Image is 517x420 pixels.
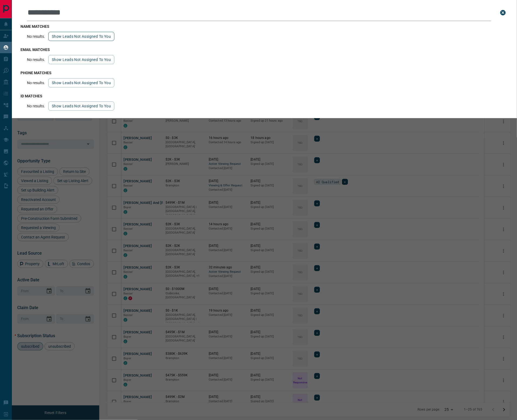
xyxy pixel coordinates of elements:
[27,34,45,39] p: No results.
[20,24,508,29] h3: name matches
[27,104,45,108] p: No results.
[498,7,508,18] button: close search bar
[20,71,508,75] h3: phone matches
[20,94,508,98] h3: id matches
[48,55,114,64] button: show leads not assigned to you
[20,47,508,52] h3: email matches
[27,81,45,85] p: No results.
[48,78,114,87] button: show leads not assigned to you
[27,57,45,62] p: No results.
[48,32,114,41] button: show leads not assigned to you
[48,101,114,111] button: show leads not assigned to you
